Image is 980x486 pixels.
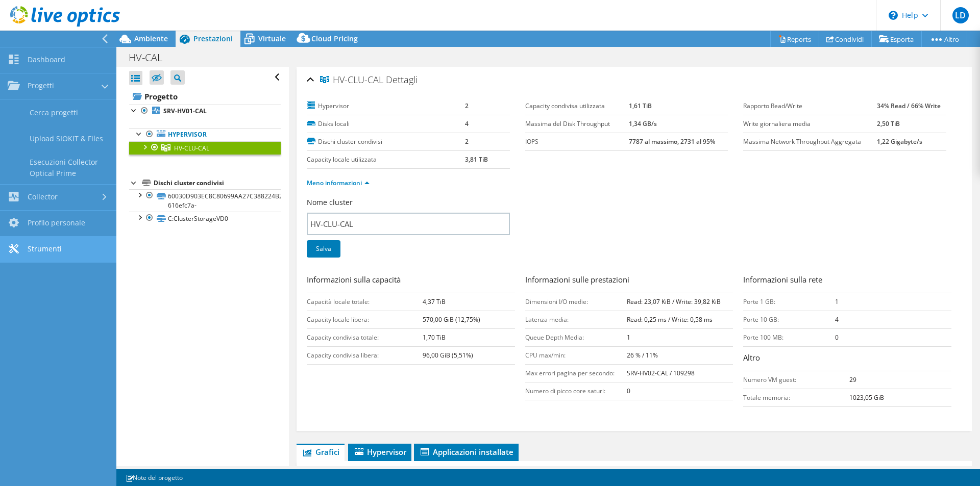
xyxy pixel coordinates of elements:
b: 29 [849,375,856,384]
span: Cloud Pricing [311,34,358,43]
a: SRV-HV01-CAL [129,105,281,118]
td: Capacity condivisa totale: [307,328,422,346]
b: 570,00 GiB (12,75%) [423,315,480,324]
b: 2 [465,137,469,146]
label: Massima del Disk Throughput [525,119,629,129]
td: Numero VM guest: [743,371,849,389]
label: Capacity locale utilizzata [307,155,464,165]
b: 4 [465,119,469,128]
svg: \n [889,11,898,20]
label: Massima Network Throughput Aggregata [743,137,877,147]
b: 1,34 GB/s [629,119,657,128]
a: Salva [307,240,340,258]
b: 4,37 TiB [423,297,446,306]
a: Esporta [871,31,922,47]
b: 26 % / 11% [627,351,658,360]
span: HV-CLU-CAL [320,75,383,85]
td: Capacity locale libera: [307,311,422,328]
label: Capacity condivisa utilizzata [525,101,629,111]
label: Write giornaliera media [743,119,877,129]
b: 4 [835,315,839,324]
b: 1,22 Gigabyte/s [877,137,922,146]
td: Porte 10 GB: [743,311,835,328]
label: IOPS [525,137,629,147]
b: Read: 0,25 ms / Write: 0,58 ms [627,315,713,324]
b: 2,50 TiB [877,119,900,128]
b: 2 [465,101,469,110]
h3: Informazioni sulle prestazioni [525,274,733,288]
a: Condividi [819,31,872,47]
span: Virtuale [258,34,286,43]
b: 1023,05 GiB [849,393,884,402]
a: Note del progetto [118,471,190,484]
b: 0 [835,333,839,342]
label: Nome cluster [307,197,353,208]
h3: Altro [743,352,951,366]
b: 7787 al massimo, 2731 al 95% [629,137,715,146]
span: Dettagli [386,73,418,86]
label: Disks locali [307,119,464,129]
div: Dischi cluster condivisi [154,177,281,189]
span: Applicazioni installate [419,447,513,457]
label: Rapporto Read/Write [743,101,877,111]
span: HV-CLU-CAL [174,144,209,152]
span: Hypervisor [353,447,406,457]
b: 1 [835,297,839,306]
td: Latenza media: [525,311,627,328]
h3: Informazioni sulla capacità [307,274,515,288]
a: C:ClusterStorageVD0 [129,212,281,225]
a: Meno informazioni [307,178,370,187]
td: Dimensioni I/O medie: [525,293,627,311]
td: CPU max/min: [525,346,627,364]
b: 3,81 TiB [465,155,488,164]
h1: HV-CAL [124,52,178,63]
span: Ambiente [134,34,168,43]
a: Hypervisor [129,128,281,141]
b: 1,70 TiB [423,333,446,342]
span: LD [952,7,969,23]
label: Dischi cluster condivisi [307,137,464,147]
a: HV-CLU-CAL [129,141,281,155]
b: 0 [627,387,630,395]
a: Progetto [129,88,281,105]
b: 1 [627,333,630,342]
b: 1,61 TiB [629,101,652,110]
td: Max errori pagina per secondo: [525,364,627,382]
td: Porte 100 MB: [743,328,835,346]
span: Grafici [302,447,339,457]
td: Numero di picco core saturi: [525,382,627,400]
b: 96,00 GiB (5,51%) [423,351,473,360]
td: Totale memoria: [743,389,849,406]
td: Capacity condivisa libera: [307,346,422,364]
b: SRV-HV01-CAL [163,107,207,115]
a: Altro [921,31,967,47]
td: Porte 1 GB: [743,293,835,311]
td: Capacità locale totale: [307,293,422,311]
span: Prestazioni [193,34,233,43]
label: Hypervisor [307,101,464,111]
h3: Informazioni sulla rete [743,274,951,288]
a: 60030D903EC8C80699AA27C388224B2E-616efc7a- [129,189,281,212]
b: 34% Read / 66% Write [877,101,941,110]
td: Queue Depth Media: [525,328,627,346]
a: Reports [770,31,819,47]
b: SRV-HV02-CAL / 109298 [627,369,695,377]
b: Read: 23,07 KiB / Write: 39,82 KiB [627,297,721,306]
